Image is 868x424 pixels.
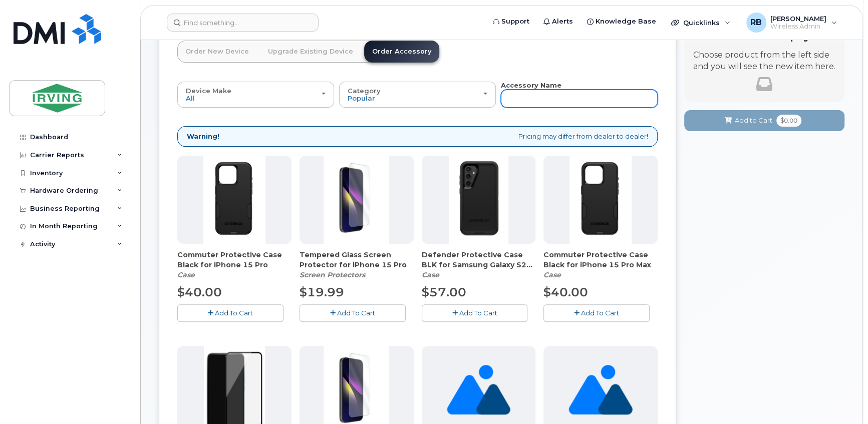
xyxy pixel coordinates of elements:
span: Category [348,87,381,95]
span: [PERSON_NAME] [770,15,826,23]
span: $40.00 [177,285,222,299]
button: Add To Cart [543,304,650,322]
span: Add to Cart [735,116,772,125]
span: Quicklinks [683,19,720,27]
p: Choose product from the left side and you will see the new item here. [693,50,835,73]
button: Add To Cart [300,304,406,322]
div: Defender Protective Case BLK for Samsung Galaxy S23 FE Otterbox [422,250,536,280]
span: Add To Cart [459,309,497,317]
span: $0.00 [776,115,801,127]
strong: Accessory Name [501,81,561,89]
span: Add To Cart [337,309,375,317]
div: Tempered Glass Screen Protector for iPhone 15 Pro [300,250,414,280]
span: Knowledge Base [596,17,656,27]
strong: Warning! [187,132,219,141]
button: Add to Cart $0.00 [684,110,844,131]
span: Wireless Admin [770,23,826,31]
button: Device Make All [177,82,334,108]
div: Commuter Protective Case Black for iPhone 15 Pro [177,250,292,280]
em: Case [422,270,439,279]
span: $19.99 [300,285,344,299]
img: MicrosoftTeams-image__10_.png [203,156,265,244]
em: Case [177,270,195,279]
a: Upgrade Existing Device [260,41,361,63]
span: Support [501,17,529,27]
em: Screen Protectors [300,270,365,279]
button: Add To Cart [177,304,283,322]
span: $40.00 [543,285,588,299]
a: Support [486,12,536,32]
span: All [186,94,195,102]
a: Order Accessory [364,41,439,63]
img: MicrosoftTeams-image__10_.png [569,156,631,244]
span: $57.00 [422,285,466,299]
img: MicrosoftTeams-image__13_.png [324,156,389,244]
button: Category Popular [339,82,496,108]
span: Defender Protective Case BLK for Samsung Galaxy S23 FE Otterbox [422,250,536,270]
div: Pricing may differ from dealer to dealer! [177,126,658,147]
div: Roberts, Brad [739,13,844,33]
input: Find something... [167,14,319,32]
span: Add To Cart [215,309,253,317]
span: Alerts [552,17,573,27]
span: RB [750,17,762,29]
div: Quicklinks [664,13,737,33]
span: Popular [348,94,375,102]
button: Add To Cart [422,304,528,322]
a: Order New Device [177,41,257,63]
span: Commuter Protective Case Black for iPhone 15 Pro Max [543,250,658,270]
a: Alerts [536,12,580,32]
a: Knowledge Base [580,12,663,32]
span: Tempered Glass Screen Protector for iPhone 15 Pro [300,250,414,270]
h4: Your Cart is Empty! [693,28,835,42]
span: Device Make [186,87,231,95]
span: Commuter Protective Case Black for iPhone 15 Pro [177,250,292,270]
em: Case [543,270,561,279]
div: Commuter Protective Case Black for iPhone 15 Pro Max [543,250,658,280]
span: Add To Cart [581,309,619,317]
img: image__13_.png [449,156,508,244]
